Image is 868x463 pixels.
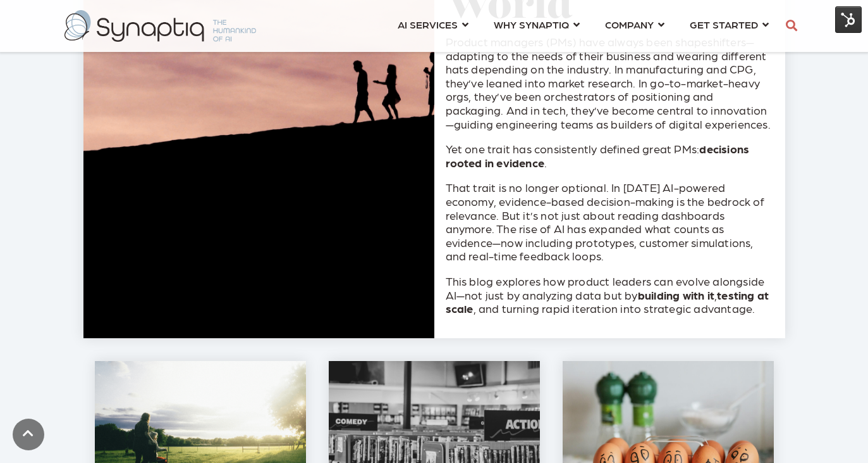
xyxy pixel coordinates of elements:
[446,35,774,130] p: Product managers (PMs) have always been shapeshifters—adapting to the needs of their business and...
[446,288,769,315] strong: testing at scale
[446,142,750,169] strong: decisions rooted in evidence
[605,16,654,33] span: COMPANY
[638,288,714,301] strong: building with it
[494,13,580,36] a: WHY SYNAPTIQ
[494,16,569,33] span: WHY SYNAPTIQ
[398,13,468,36] a: AI SERVICES
[64,10,256,42] img: synaptiq logo-2
[446,181,774,263] p: That trait is no longer optional. In [DATE] AI-powered economy, evidence-based decision-making is...
[690,16,758,33] span: GET STARTED
[385,3,781,49] nav: menu
[605,13,664,36] a: COMPANY
[690,13,769,36] a: GET STARTED
[398,16,458,33] span: AI SERVICES
[835,6,862,33] img: HubSpot Tools Menu Toggle
[446,274,774,315] p: This blog explores how product leaders can evolve alongside AI—not just by analyzing data but by ...
[446,142,774,169] p: Yet one trait has consistently defined great PMs: .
